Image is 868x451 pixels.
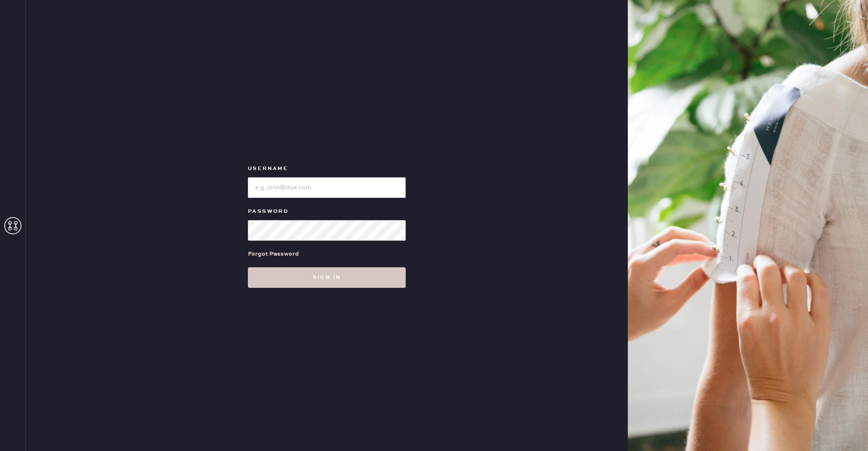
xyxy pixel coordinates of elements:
[248,267,406,288] button: Sign in
[248,241,299,267] a: Forgot Password
[248,206,406,217] label: Password
[248,249,299,259] div: Forgot Password
[248,177,406,198] input: e.g. john@doe.com
[248,164,406,174] label: Username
